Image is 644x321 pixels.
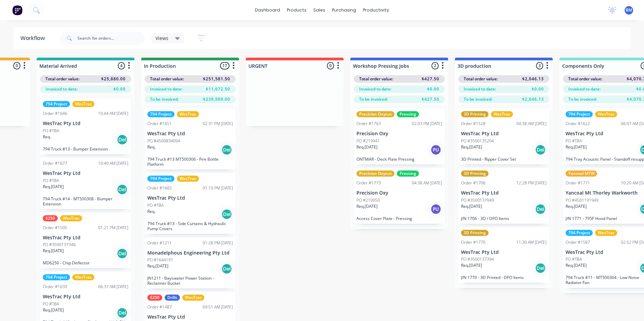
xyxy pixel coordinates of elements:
p: WesTrac Pty Ltd [147,314,233,320]
span: BM [626,7,632,13]
span: $2,046.13 [522,96,544,102]
span: To be invoiced: [359,96,388,102]
div: Order #1665 [147,185,172,191]
span: Total order value: [359,76,393,82]
div: Order #1487 [147,304,172,310]
span: Invoiced to date: [464,86,496,92]
div: Precision OxycutPressingOrder #177304:38 AM [DATE]Precision OxyPO #219950Req.[DATE]PUAccess Cover... [354,168,445,224]
div: 3D Printing [461,230,489,236]
div: WesTrac [177,111,199,117]
p: 794 Truck #13 - Side Curtains & Hydraulic Pump Covers [147,221,233,231]
p: Req. [DATE] [566,144,587,150]
div: purchasing [329,5,360,15]
div: Del [535,144,546,155]
p: PO #3500137049 [461,197,494,203]
div: Order #1587 [566,239,590,245]
span: Invoiced to date: [150,86,182,92]
div: 01:28 PM [DATE] [203,240,233,246]
span: To be invoiced: [150,96,179,102]
div: 3D PrintingOrder #170612:28 PM [DATE]WesTrac Pty LtdPO #3500137049Req.[DATE]DelJ/N 1706 - 3D / DP... [458,168,549,224]
p: Precision Oxy [356,190,442,196]
p: PO #TBA [566,138,582,144]
div: Order #1771 [566,180,590,186]
div: 6250 [43,215,58,221]
span: To be invoiced: [568,96,597,102]
div: 794 Project [566,230,593,236]
span: Total order value: [45,76,79,82]
div: Order #1773 [356,180,381,186]
p: Access Cover Plate - Pressing [356,216,442,221]
p: JN1211 - Bayswater Power Station - Reclaimer Bucket [147,276,233,286]
p: PO #TBA [43,128,59,134]
div: products [283,5,310,15]
div: Del [535,204,546,215]
p: J/N 1706 - 3D / DPO Items [461,216,547,221]
p: PO #4501191949 [566,197,599,203]
div: WesTrac [182,295,204,301]
p: PO #TBA [147,202,164,208]
span: $0.00 [427,86,439,92]
div: 04:38 AM [DATE] [412,180,442,186]
div: Order #1651 [147,121,172,127]
p: Req. [147,208,155,215]
div: 6250WesTracOrder #150501:21 PM [DATE]WesTrac Pty LtdPO #3500137346Req.[DATE]DelMD6250 - Chip Defl... [40,213,131,268]
div: Order #1677 [43,160,67,166]
div: 10:40 AM [DATE] [98,160,128,166]
div: Order #1211 [147,240,172,246]
p: PO #TBA [43,178,59,184]
div: 794 Project [147,111,174,117]
div: Precision OxycutPressingOrder #176302:03 PM [DATE]Precision OxyPO #219941Req.[DATE]PUONTMAR - Dec... [354,108,445,164]
p: PO #1644191 [147,257,173,263]
span: $427.50 [422,96,439,102]
p: Req. [DATE] [43,307,64,313]
span: $11,672.50 [206,86,230,92]
div: WesTrac [595,230,617,236]
p: Precision Oxy [356,131,442,137]
p: Req. [DATE] [356,203,378,209]
div: 11:30 AM [DATE] [516,239,547,245]
div: Del [117,248,128,259]
div: Order #121101:28 PM [DATE]Monadelphous Engineering Pty LtdPO #1644191Req.[DATE]DelJN1211 - Bayswa... [145,237,236,289]
div: Order #1528 [461,121,485,127]
span: Invoiced to date: [568,86,601,92]
div: WesTrac [72,274,94,280]
div: Order #167710:40 AM [DATE]WesTrac Pty LtdPO #TBAReq.[DATE]Del794 Truck #14 - MT500308 - Bumper Ex... [40,158,131,209]
p: WesTrac Pty Ltd [461,131,547,137]
div: Del [117,184,128,195]
span: $0.00 [113,86,126,92]
p: Monadelphous Engineering Pty Ltd [147,250,233,256]
div: 12:28 PM [DATE] [516,180,547,186]
div: WesTrac [177,176,199,182]
div: Del [535,263,546,274]
div: 794 Project [566,111,593,117]
div: WesTrac [595,111,617,117]
p: PO #3500135204 [461,138,494,144]
div: Order #1622 [566,121,590,127]
div: Order #1630 [43,284,67,290]
span: Total order value: [150,76,184,82]
div: 01:10 PM [DATE] [203,185,233,191]
div: 10:44 AM [DATE] [98,111,128,117]
div: 02:03 PM [DATE] [412,121,442,127]
div: 794 ProjectWesTracOrder #164610:44 AM [DATE]WesTrac Pty LtdPO #TBAReq.Del794 Truck #13 - Bumper E... [40,98,131,154]
span: To be invoiced: [464,96,492,102]
p: ONTMAR - Deck Plate Pressing [356,157,442,162]
p: MD6250 - Chip Deflector [43,260,128,265]
div: 794 Project [147,176,174,182]
div: Precision Oxycut [356,170,394,177]
p: WesTrac Pty Ltd [461,190,547,196]
span: Total order value: [464,76,498,82]
p: PO #TBA [566,256,582,262]
div: Yancoal MTW [566,170,597,177]
p: PO #TBA [43,301,59,307]
div: Precision Oxycut [356,111,394,117]
span: $2,046.13 [522,76,544,82]
p: 794 Truck #14 - MT500308 - Bumper Extension [43,196,128,206]
div: sales [310,5,329,15]
span: Invoiced to date: [359,86,391,92]
div: Del [221,144,232,155]
span: $25,880.00 [101,76,126,82]
p: WesTrac Pty Ltd [43,235,128,241]
p: WesTrac Pty Ltd [43,170,128,176]
div: productivity [360,5,392,15]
